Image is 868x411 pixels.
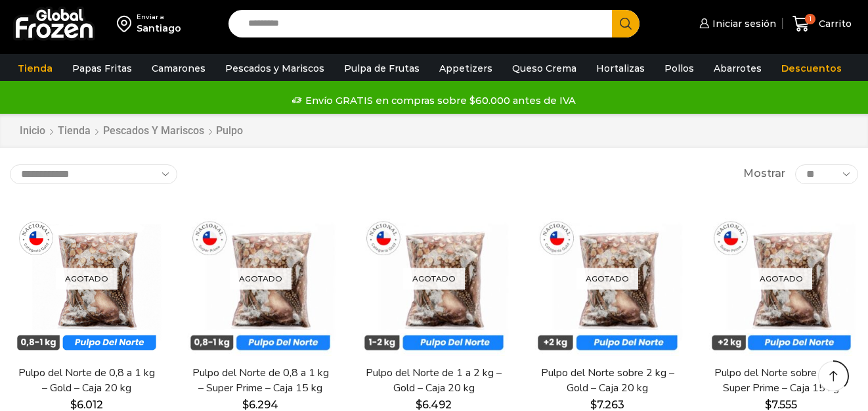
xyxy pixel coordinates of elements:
[70,399,103,411] bdi: 6.012
[612,10,640,37] button: Search button
[743,166,785,181] span: Mostrar
[789,9,855,39] a: 1 Carrito
[765,399,771,411] span: $
[576,268,638,289] p: Agotado
[712,366,850,396] a: Pulpo del Norte sobre 2 kg – Super Prime – Caja 15 kg
[750,268,812,289] p: Agotado
[191,366,330,396] a: Pulpo del Norte de 0,8 a 1 kg – Super Prime – Caja 15 kg
[19,124,46,139] a: Inicio
[66,56,139,81] a: Papas Fritas
[145,56,212,81] a: Camarones
[137,22,181,35] div: Santiago
[19,124,243,139] nav: Breadcrumb
[658,56,701,81] a: Pollos
[416,399,452,411] bdi: 6.492
[216,124,243,137] h1: Pulpo
[219,56,331,81] a: Pescados y Mariscos
[765,399,797,411] bdi: 7.555
[337,56,426,81] a: Pulpa de Frutas
[242,399,278,411] bdi: 6.294
[365,366,504,396] a: Pulpo del Norte de 1 a 2 kg – Gold – Caja 20 kg
[230,268,292,289] p: Agotado
[57,124,91,139] a: Tienda
[56,268,118,289] p: Agotado
[707,56,768,81] a: Abarrotes
[70,399,77,411] span: $
[590,399,597,411] span: $
[696,11,776,37] a: Iniciar sesión
[709,17,776,30] span: Iniciar sesión
[416,399,422,411] span: $
[538,366,677,396] a: Pulpo del Norte sobre 2 kg – Gold – Caja 20 kg
[805,14,815,24] span: 1
[137,12,181,22] div: Enviar a
[117,12,137,35] img: address-field-icon.svg
[10,164,177,184] select: Pedido de la tienda
[815,17,852,30] span: Carrito
[403,268,465,289] p: Agotado
[590,399,624,411] bdi: 7.263
[506,56,583,81] a: Queso Crema
[775,56,848,81] a: Descuentos
[590,56,651,81] a: Hortalizas
[11,56,59,81] a: Tienda
[102,124,205,139] a: Pescados y Mariscos
[18,366,156,396] a: Pulpo del Norte de 0,8 a 1 kg – Gold – Caja 20 kg
[433,56,499,81] a: Appetizers
[242,399,249,411] span: $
